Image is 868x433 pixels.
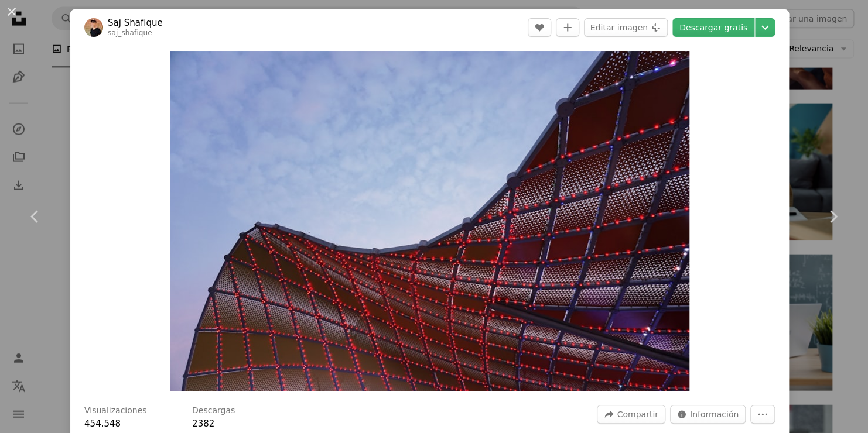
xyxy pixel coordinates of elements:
[755,18,775,37] button: Elegir el tamaño de descarga
[750,405,775,424] button: Más acciones
[84,405,147,417] h3: Visualizaciones
[108,29,152,37] a: saj_shafique
[672,18,754,37] a: Descargar gratis
[108,17,163,29] a: Saj Shafique
[528,18,551,37] button: Me gusta
[798,160,868,273] a: Siguiente
[690,405,739,423] span: Información
[670,405,746,424] button: Estadísticas sobre esta imagen
[556,18,579,37] button: Añade a la colección
[584,18,668,37] button: Editar imagen
[84,418,121,429] span: 454.548
[170,51,689,391] img: Un primer plano de un edificio con luces rojas
[84,18,103,37] img: Ve al perfil de Saj Shafique
[170,51,689,391] button: Ampliar en esta imagen
[192,418,214,429] span: 2382
[597,405,665,424] button: Compartir esta imagen
[617,405,658,423] span: Compartir
[192,405,235,417] h3: Descargas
